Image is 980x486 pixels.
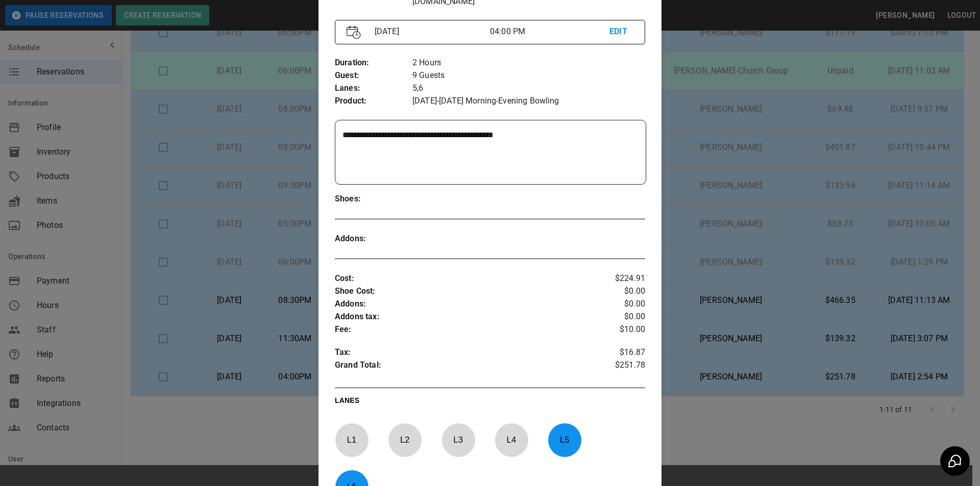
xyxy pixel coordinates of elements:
p: 2 Hours [412,57,645,69]
p: 9 Guests [412,69,645,82]
p: $0.00 [594,285,645,298]
p: $16.87 [594,346,645,359]
p: Shoes : [335,193,412,206]
p: $251.78 [594,359,645,374]
p: 04:00 PM [490,25,609,38]
p: Lanes : [335,82,412,95]
p: [DATE]-[DATE] Morning-Evening Bowling [412,95,645,108]
p: Duration : [335,57,412,69]
p: [DATE] [371,25,490,38]
p: 5,6 [412,82,645,95]
p: EDIT [609,25,633,38]
p: L 1 [335,428,369,452]
p: Fee : [335,323,594,336]
p: Tax : [335,346,594,359]
p: L 4 [495,428,528,452]
p: Addons tax : [335,311,594,323]
p: L 3 [442,428,475,452]
p: $0.00 [594,298,645,311]
p: Addons : [335,298,594,311]
p: LANES [335,395,645,410]
p: L 5 [548,428,581,452]
p: $224.91 [594,272,645,285]
p: Guest : [335,69,412,82]
p: Grand Total : [335,359,594,374]
p: Addons : [335,233,412,245]
p: Cost : [335,272,594,285]
p: Shoe Cost : [335,285,594,298]
p: $0.00 [594,311,645,323]
p: Product : [335,95,412,108]
p: $10.00 [594,323,645,336]
p: L 2 [388,428,422,452]
img: Vector [347,25,361,39]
